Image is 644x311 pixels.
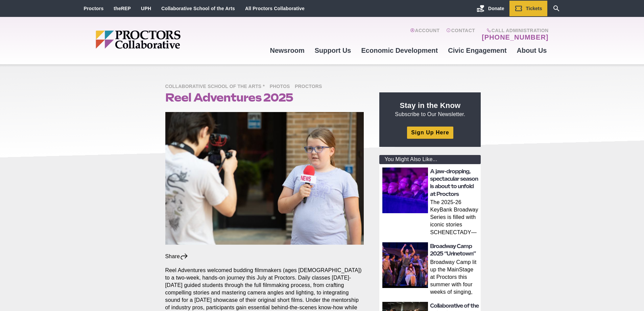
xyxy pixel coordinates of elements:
[356,41,443,60] a: Economic Development
[84,6,104,11] a: Proctors
[407,127,453,138] a: Sign Up Here
[430,243,476,257] a: Broadway Camp 2025 “Urinetown”
[379,155,481,164] div: You Might Also Like...
[165,91,364,104] h1: Reel Adventures 2025
[265,41,309,60] a: Newsroom
[382,168,428,213] img: thumbnail: A jaw-dropping, spectacular season is about to unfold at Proctors
[472,1,509,16] a: Donate
[295,83,325,91] span: Proctors
[96,30,233,49] img: Proctors logo
[512,41,552,60] a: About Us
[430,259,479,297] p: Broadway Camp lit up the MainStage at Proctors this summer with four weeks of singing, dancing, a...
[161,6,235,11] a: Collaborative School of the Arts
[270,83,293,89] a: Photos
[430,168,478,197] a: A jaw-dropping, spectacular season is about to unfold at Proctors
[509,1,547,16] a: Tickets
[387,101,473,118] p: Subscribe to Our Newsletter.
[310,41,356,60] a: Support Us
[165,83,268,89] a: Collaborative School of the Arts *
[488,6,504,11] span: Donate
[382,242,428,288] img: thumbnail: Broadway Camp 2025 “Urinetown”
[526,6,542,11] span: Tickets
[165,83,268,91] span: Collaborative School of the Arts *
[270,83,293,91] span: Photos
[547,1,566,16] a: Search
[295,83,325,89] a: Proctors
[443,41,511,60] a: Civic Engagement
[480,28,548,33] span: Call Administration
[165,253,189,260] div: Share
[446,28,475,41] a: Contact
[430,199,479,237] p: The 2025-26 KeyBank Broadway Series is filled with iconic stories SCHENECTADY—Whether you’re a de...
[245,6,305,11] a: All Proctors Collaborative
[141,6,151,11] a: UPH
[482,33,548,41] a: [PHONE_NUMBER]
[400,101,461,110] strong: Stay in the Know
[114,6,131,11] a: theREP
[410,28,439,41] a: Account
